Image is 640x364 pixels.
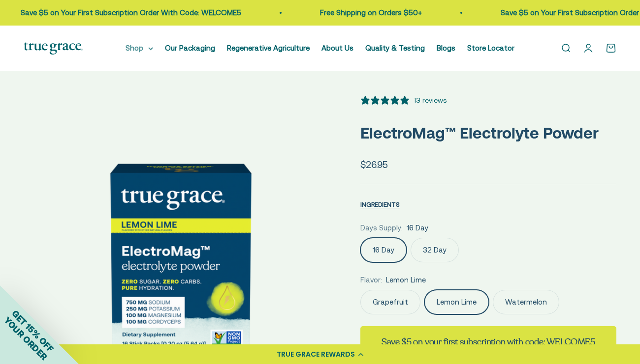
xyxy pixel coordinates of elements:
[407,222,428,234] span: 16 Day
[360,95,447,106] button: 5 stars, 13 ratings
[467,44,514,52] a: Store Locator
[382,336,595,348] strong: Save $5 on your first subscription with code: WELCOME5
[2,315,49,362] span: YOUR ORDER
[165,44,215,52] a: Our Packaging
[126,42,153,54] summary: Shop
[414,95,447,106] div: 13 reviews
[360,120,616,145] p: ElectroMag™ Electrolyte Powder
[10,308,56,354] span: GET 15% OFF
[320,8,422,17] a: Free Shipping on Orders $50+
[365,44,425,52] a: Quality & Testing
[360,222,403,234] legend: Days Supply:
[321,44,353,52] a: About Us
[360,198,400,210] button: INGREDIENTS
[21,7,241,19] p: Save $5 on Your First Subscription Order With Code: WELCOME5
[360,157,388,172] sale-price: $26.95
[437,44,455,52] a: Blogs
[227,44,310,52] a: Regenerative Agriculture
[360,201,400,208] span: INGREDIENTS
[360,274,382,286] legend: Flavor:
[277,349,355,360] div: TRUE GRACE REWARDS
[386,274,426,286] span: Lemon Lime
